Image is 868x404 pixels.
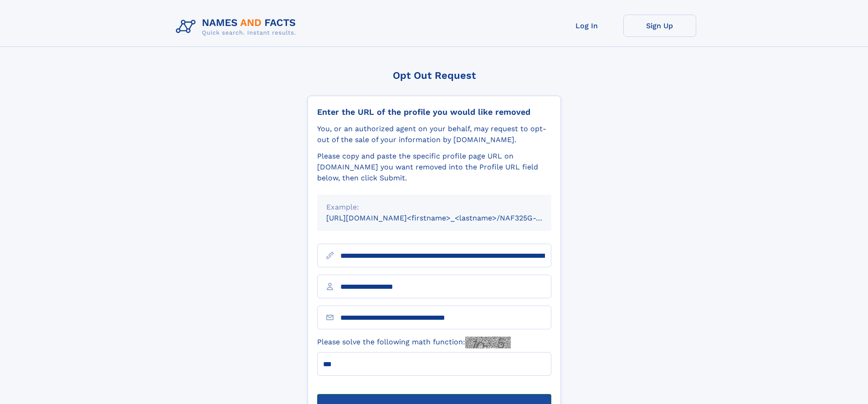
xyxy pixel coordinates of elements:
[326,202,542,213] div: Example:
[317,151,551,184] div: Please copy and paste the specific profile page URL on [DOMAIN_NAME] you want removed into the Pr...
[317,337,511,348] label: Please solve the following math function:
[317,123,551,145] div: You, or an authorized agent on your behalf, may request to opt-out of the sale of your informatio...
[326,214,569,222] small: [URL][DOMAIN_NAME]<firstname>_<lastname>/NAF325G-xxxxxxxx
[308,70,561,81] div: Opt Out Request
[623,15,696,37] a: Sign Up
[172,15,303,39] img: Logo Names and Facts
[317,107,551,117] div: Enter the URL of the profile you would like removed
[550,15,623,37] a: Log In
